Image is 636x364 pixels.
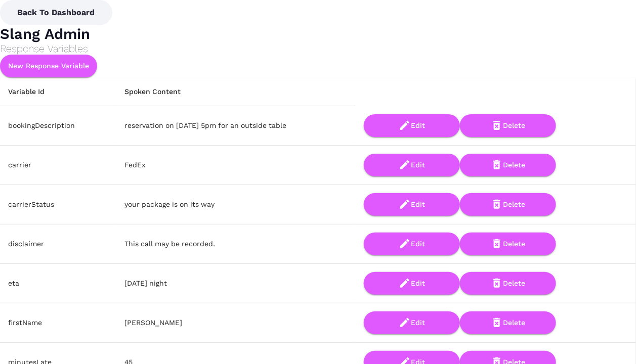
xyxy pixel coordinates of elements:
[364,233,460,255] button: Edit
[460,154,556,176] button: Delete
[364,154,460,176] button: Edit
[116,106,356,146] td: reservation on [DATE] 5pm for an outside table
[116,77,356,106] th: Spoken Content
[460,193,556,216] button: Delete
[364,272,460,295] button: Edit
[116,185,356,224] td: your package is on its way
[364,114,460,137] button: Edit
[116,224,356,263] td: This call may be recorded.
[116,145,356,185] td: FedEx
[116,303,356,342] td: [PERSON_NAME]
[460,272,556,295] button: Delete
[364,193,460,216] button: Edit
[460,233,556,255] button: Delete
[364,311,460,334] button: Edit
[460,311,556,334] button: Delete
[460,114,556,137] button: Delete
[116,263,356,303] td: [DATE] night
